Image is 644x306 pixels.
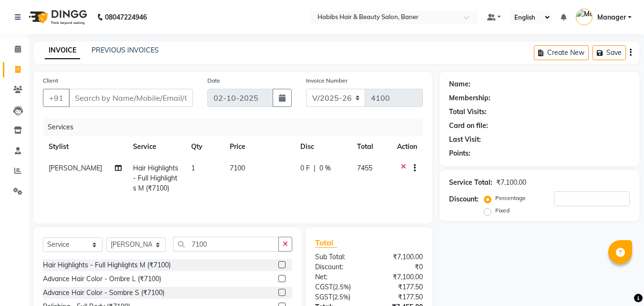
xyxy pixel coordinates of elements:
[43,288,164,298] div: Advance Hair Color - Sombre S (₹7100)
[230,164,245,172] span: 7100
[449,121,488,131] div: Card on file:
[69,89,193,107] input: Search by Name/Mobile/Email/Code
[45,42,80,59] a: INVOICE
[315,238,337,248] span: Total
[449,148,470,158] div: Points:
[191,164,195,172] span: 1
[24,4,90,31] img: logo
[597,12,626,22] span: Manager
[335,283,349,291] span: 2.5%
[369,262,430,272] div: ₹0
[44,118,430,136] div: Services
[369,252,430,262] div: ₹7,100.00
[449,79,470,89] div: Name:
[449,178,492,188] div: Service Total:
[593,45,626,60] button: Save
[207,76,220,85] label: Date
[315,283,333,291] span: CGST
[495,206,510,215] label: Fixed
[576,9,593,25] img: Manager
[127,136,185,158] th: Service
[308,282,369,292] div: ( )
[49,164,102,172] span: [PERSON_NAME]
[308,262,369,272] div: Discount:
[173,237,279,252] input: Search or Scan
[314,163,316,173] span: |
[315,293,332,301] span: SGST
[43,274,161,284] div: Advance Hair Color - Ombre L (₹7100)
[133,164,178,192] span: Hair Highlights - Full Highlights M (₹7100)
[334,293,348,301] span: 2.5%
[105,4,147,31] b: 08047224946
[449,135,481,145] div: Last Visit:
[43,260,171,270] div: Hair Highlights - Full Highlights M (₹7100)
[351,136,392,158] th: Total
[604,268,634,296] iframe: chat widget
[300,163,310,173] span: 0 F
[534,45,589,60] button: Create New
[357,164,372,172] span: 7455
[308,272,369,282] div: Net:
[369,272,430,282] div: ₹7,100.00
[369,282,430,292] div: ₹177.50
[319,163,331,173] span: 0 %
[391,136,423,158] th: Action
[43,136,127,158] th: Stylist
[43,89,70,107] button: +91
[308,292,369,302] div: ( )
[449,107,487,117] div: Total Visits:
[495,194,526,202] label: Percentage
[295,136,351,158] th: Disc
[306,76,348,85] label: Invoice Number
[224,136,295,158] th: Price
[449,93,491,103] div: Membership:
[308,252,369,262] div: Sub Total:
[185,136,224,158] th: Qty
[43,76,58,85] label: Client
[496,178,526,188] div: ₹7,100.00
[92,46,159,54] a: PREVIOUS INVOICES
[369,292,430,302] div: ₹177.50
[449,194,479,204] div: Discount:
